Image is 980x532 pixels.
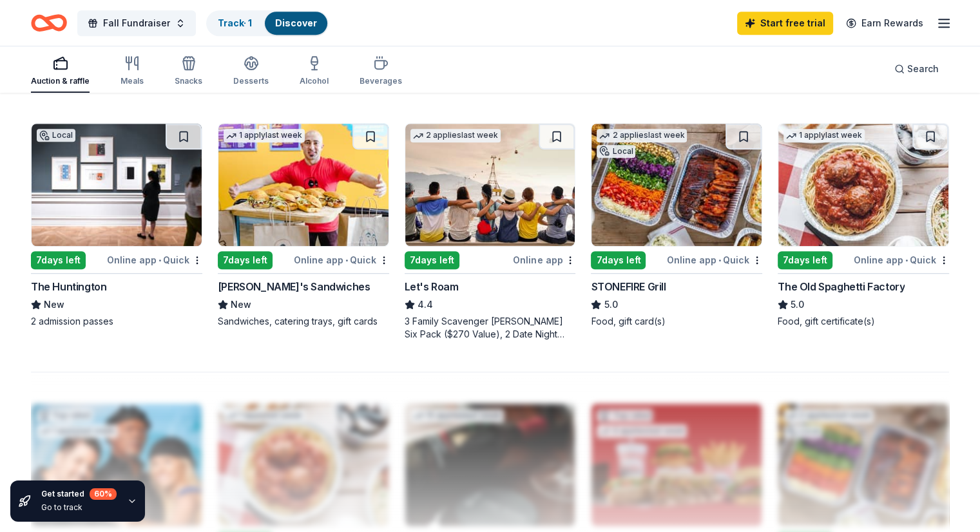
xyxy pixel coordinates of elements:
[884,56,949,82] button: Search
[360,76,402,86] div: Beverages
[405,124,575,246] img: Image for Let's Roam
[591,123,762,328] a: Image for STONEFIRE Grill2 applieslast weekLocal7days leftOnline app•QuickSTONEFIRE Grill5.0Food,...
[360,50,402,93] button: Beverages
[103,15,170,31] span: Fall Fundraiser
[218,279,370,294] div: [PERSON_NAME]'s Sandwiches
[218,315,389,328] div: Sandwiches, catering trays, gift cards
[791,297,804,312] span: 5.0
[107,252,202,268] div: Online app Quick
[907,61,939,77] span: Search
[90,488,117,500] div: 60 %
[77,10,196,36] button: Fall Fundraiser
[31,50,90,93] button: Auction & raffle
[778,123,949,328] a: Image for The Old Spaghetti Factory1 applylast week7days leftOnline app•QuickThe Old Spaghetti Fa...
[838,12,931,35] a: Earn Rewards
[120,50,144,93] button: Meals
[41,488,117,500] div: Get started
[597,145,635,158] div: Local
[778,315,949,328] div: Food, gift certificate(s)
[275,17,317,28] a: Discover
[31,123,202,328] a: Image for The HuntingtonLocal7days leftOnline app•QuickThe HuntingtonNew2 admission passes
[175,76,202,86] div: Snacks
[31,8,67,38] a: Home
[778,251,832,269] div: 7 days left
[513,252,575,268] div: Online app
[345,255,348,265] span: •
[233,50,269,93] button: Desserts
[410,129,501,142] div: 2 applies last week
[718,255,721,265] span: •
[604,297,617,312] span: 5.0
[294,252,389,268] div: Online app Quick
[854,252,949,268] div: Online app Quick
[32,124,202,246] img: Image for The Huntington
[418,297,433,312] span: 4.4
[405,279,459,294] div: Let's Roam
[778,279,905,294] div: The Old Spaghetti Factory
[44,297,64,312] span: New
[597,129,687,142] div: 2 applies last week
[31,76,90,86] div: Auction & raffle
[218,124,389,246] img: Image for Ike's Sandwiches
[905,255,908,265] span: •
[218,123,389,328] a: Image for Ike's Sandwiches1 applylast week7days leftOnline app•Quick[PERSON_NAME]'s SandwichesNew...
[218,17,252,28] a: Track· 1
[300,50,329,93] button: Alcohol
[591,279,666,294] div: STONEFIRE Grill
[31,315,202,328] div: 2 admission passes
[783,129,865,142] div: 1 apply last week
[231,297,251,312] span: New
[41,502,117,513] div: Go to track
[233,76,269,86] div: Desserts
[31,251,86,269] div: 7 days left
[120,76,144,86] div: Meals
[778,124,948,246] img: Image for The Old Spaghetti Factory
[300,76,329,86] div: Alcohol
[31,279,106,294] div: The Huntington
[206,10,329,36] button: Track· 1Discover
[405,315,576,341] div: 3 Family Scavenger [PERSON_NAME] Six Pack ($270 Value), 2 Date Night Scavenger [PERSON_NAME] Two ...
[591,315,762,328] div: Food, gift card(s)
[37,129,75,142] div: Local
[405,123,576,341] a: Image for Let's Roam2 applieslast week7days leftOnline appLet's Roam4.43 Family Scavenger [PERSON...
[737,12,833,35] a: Start free trial
[159,255,161,265] span: •
[175,50,202,93] button: Snacks
[591,251,646,269] div: 7 days left
[218,251,273,269] div: 7 days left
[405,251,459,269] div: 7 days left
[667,252,762,268] div: Online app Quick
[591,124,762,246] img: Image for STONEFIRE Grill
[224,129,305,142] div: 1 apply last week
